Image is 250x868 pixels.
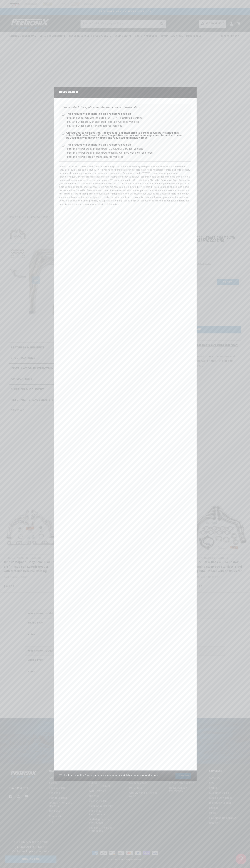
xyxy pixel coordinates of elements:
span: I will not use this/these parts in a manner which violates the above restrictions. [64,774,159,777]
span: This product will be installed on a registered vehicle: [62,113,133,115]
p: Loremip dol sitam "cons-adipiscin" elit seddoeiu temporincidid utla etdolo magnaaliq enim admin v... [59,165,191,206]
h3: Disclaimer [59,91,78,94]
li: 1968 and newer Foreign Manufactured Vehicles [66,155,189,159]
li: 1965 and Older US Manufactured [US_STATE] Certified Vehicles [66,116,189,120]
button: Close [187,89,193,96]
li: 1967 and Older Foreign Manufactured Vehicles [66,124,189,128]
span: Closed Course Competition. The product I am attempting to purchase will be installed on a vehicle... [62,132,185,139]
li: 1967 and Older US Manufactured Federally Certified Vehicles [66,120,189,124]
p: Please select the applicable intended choice of installation: [62,105,189,110]
li: 1968 and newer US Manufactured Federally Certified Vehicles registered [66,151,189,155]
span: This product will be installed on a registered vehicle: [62,144,133,146]
li: 1966 and newer US Manufactured [US_STATE] Certified Vehicles [66,147,189,151]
